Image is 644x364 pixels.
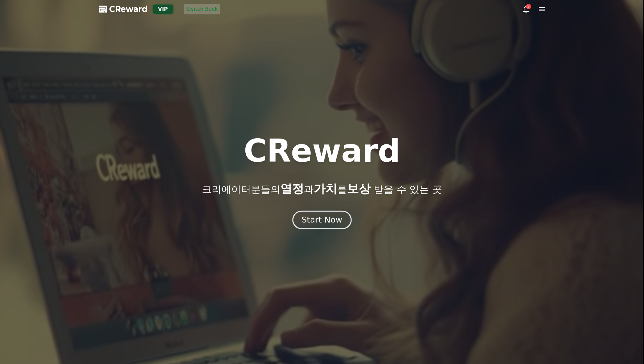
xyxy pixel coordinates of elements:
[109,4,148,14] span: CReward
[244,135,400,167] h1: CReward
[153,5,173,14] div: VIP
[294,218,350,224] a: Start Now
[347,182,371,195] span: 보상
[522,5,530,13] a: 2
[526,4,531,9] div: 2
[99,4,148,14] a: CReward
[184,4,221,14] button: Switch Back
[202,182,442,195] p: 크리에이터분들의 과 를 받을 수 있는 곳
[292,211,352,229] button: Start Now
[302,214,342,225] div: Start Now
[314,182,337,195] span: 가치
[280,182,304,195] span: 열정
